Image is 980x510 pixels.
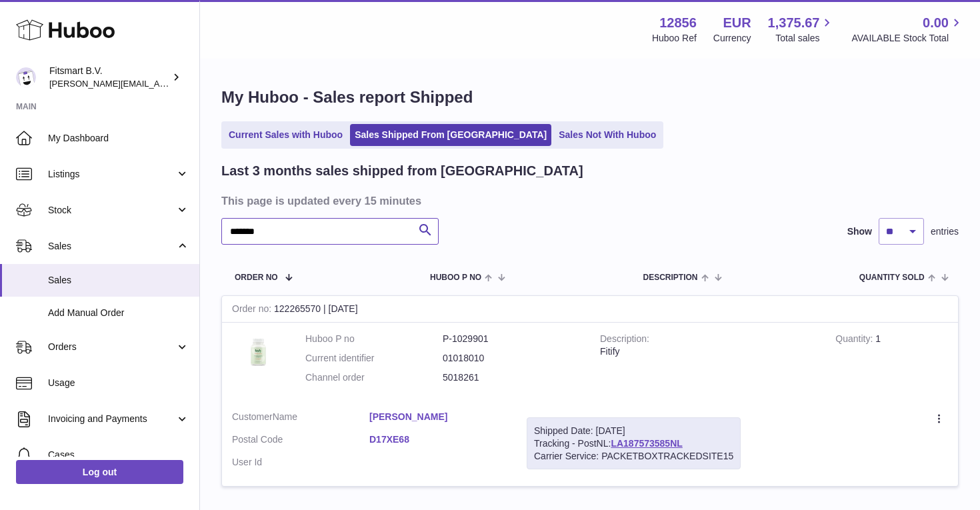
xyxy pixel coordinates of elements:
a: Sales Not With Huboo [554,124,661,146]
label: Show [847,225,872,238]
a: [PERSON_NAME] [369,411,507,423]
strong: EUR [723,14,751,32]
dt: Channel order [305,371,443,384]
span: Sales [48,274,189,287]
a: D17XE68 [369,433,507,446]
h1: My Huboo - Sales report Shipped [221,87,959,108]
div: Huboo Ref [652,32,697,45]
span: Cases [48,449,189,461]
dt: Huboo P no [305,333,443,345]
span: Order No [235,273,278,282]
span: Stock [48,204,175,217]
span: AVAILABLE Stock Total [851,32,964,45]
strong: Description [600,333,649,347]
a: Current Sales with Huboo [224,124,347,146]
dd: 01018010 [443,352,580,365]
strong: Quantity [835,333,875,347]
strong: Order no [232,303,274,317]
dt: User Id [232,456,369,469]
span: My Dashboard [48,132,189,145]
img: jonathan@leaderoo.com [16,67,36,87]
div: Shipped Date: [DATE] [534,425,733,437]
span: Total sales [775,32,835,45]
div: 122265570 | [DATE] [222,296,958,323]
div: Fitify [600,345,815,358]
span: Customer [232,411,273,422]
a: 1,375.67 Total sales [768,14,835,45]
span: Sales [48,240,175,253]
div: Tracking - PostNL: [527,417,741,470]
a: LA187573585NL [611,438,682,449]
dd: 5018261 [443,371,580,384]
dd: P-1029901 [443,333,580,345]
dt: Current identifier [305,352,443,365]
span: Orders [48,341,175,353]
td: 1 [825,323,958,401]
img: 128561739542540.png [232,333,285,371]
span: 0.00 [923,14,949,32]
span: Usage [48,377,189,389]
dt: Postal Code [232,433,369,449]
a: Log out [16,460,183,484]
h2: Last 3 months sales shipped from [GEOGRAPHIC_DATA] [221,162,583,180]
strong: 12856 [659,14,697,32]
span: Quantity Sold [859,273,925,282]
span: Huboo P no [430,273,481,282]
div: Currency [713,32,751,45]
a: Sales Shipped From [GEOGRAPHIC_DATA] [350,124,551,146]
div: Fitsmart B.V. [49,65,169,90]
span: [PERSON_NAME][EMAIL_ADDRESS][DOMAIN_NAME] [49,78,267,89]
span: Listings [48,168,175,181]
h3: This page is updated every 15 minutes [221,193,955,208]
span: 1,375.67 [768,14,820,32]
span: Add Manual Order [48,307,189,319]
span: entries [931,225,959,238]
span: Description [643,273,697,282]
dt: Name [232,411,369,427]
a: 0.00 AVAILABLE Stock Total [851,14,964,45]
span: Invoicing and Payments [48,413,175,425]
div: Carrier Service: PACKETBOXTRACKEDSITE15 [534,450,733,463]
